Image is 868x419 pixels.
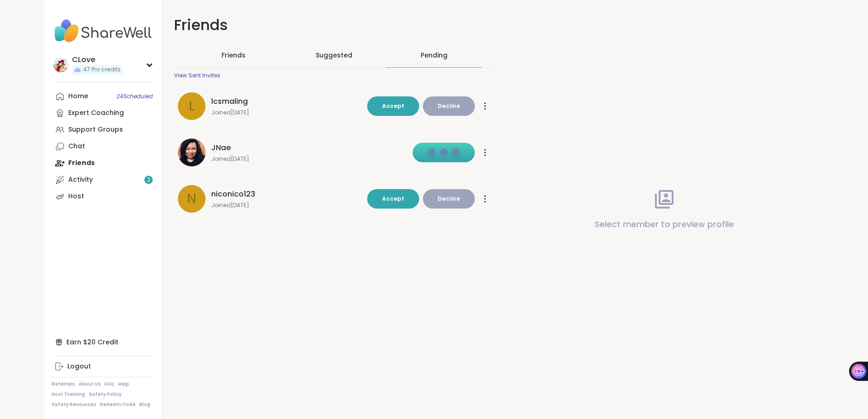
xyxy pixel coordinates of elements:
[211,202,362,209] span: Joined [DATE]
[53,57,68,72] img: CLove
[52,391,85,398] a: Host Training
[78,381,101,387] a: About Us
[423,96,475,116] button: Decline
[174,15,493,36] h1: Friends
[211,96,248,107] span: lcsmaling
[72,55,123,65] div: CLove
[67,362,91,371] div: Logout
[316,51,352,60] span: Suggested
[52,88,155,105] a: Home24Scheduled
[100,401,136,408] a: Redeem Code
[68,92,88,101] div: Home
[139,401,150,408] a: Blog
[211,155,407,163] span: Joined [DATE]
[52,334,155,350] div: Earn $20 Credit
[211,142,231,153] span: JNae
[104,381,114,387] a: FAQ
[118,381,129,387] a: Help
[52,138,155,155] a: Chat
[367,189,419,209] button: Accept
[68,108,124,118] div: Expert Coaching
[595,218,734,231] p: Select member to preview profile
[438,102,460,110] span: Decline
[52,15,155,47] img: ShareWell Nav Logo
[52,401,96,408] a: Safety Resources
[52,358,155,375] a: Logout
[52,105,155,121] a: Expert Coaching
[382,195,404,203] span: Accept
[68,142,85,151] div: Chat
[382,102,404,110] span: Accept
[174,72,220,79] div: View Sent Invites
[211,109,362,116] span: Joined [DATE]
[89,391,122,398] a: Safety Policy
[117,93,153,100] span: 24 Scheduled
[221,51,246,60] span: Friends
[367,96,419,116] button: Accept
[189,96,194,116] span: l
[68,125,123,134] div: Support Groups
[52,381,75,387] a: Referrals
[147,176,150,184] span: 2
[68,192,84,201] div: Host
[211,189,255,200] span: niconico123
[52,171,155,188] a: Activity2
[83,66,121,74] span: 47 Pro credits
[438,195,460,203] span: Decline
[178,139,206,166] img: JNae
[423,189,475,209] button: Decline
[52,188,155,205] a: Host
[421,51,447,60] div: Pending
[68,175,93,184] div: Activity
[187,189,196,209] span: n
[52,121,155,138] a: Support Groups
